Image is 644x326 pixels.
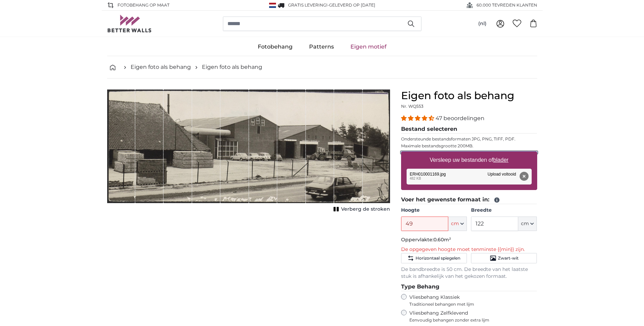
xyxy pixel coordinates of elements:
a: Eigen foto als behang [202,63,262,71]
img: Nederland [269,3,276,8]
a: Eigen motief [342,38,395,56]
legend: Bestand selecteren [401,125,537,134]
a: Fotobehang [249,38,301,56]
span: Eenvoudig behangen zonder extra lijm [409,317,537,323]
button: (nl) [473,18,492,30]
button: Zwart-wit [471,253,537,263]
span: cm [521,220,529,227]
span: Geleverd op [DATE] [329,2,375,8]
span: Horizontaal spiegelen [416,255,460,261]
img: Betterwalls [107,15,152,32]
label: Breedte [471,207,537,214]
div: 1 of 1 [107,90,390,214]
legend: Voer het gewenste formaat in: [401,196,537,204]
p: Oppervlakte: [401,236,537,243]
a: Patterns [301,38,342,56]
span: Zwart-wit [498,255,519,261]
p: De bandbreedte is 50 cm. De breedte van het laatste stuk is afhankelijk van het gekozen formaat. [401,266,537,280]
nav: breadcrumbs [107,56,537,78]
span: - [327,2,375,8]
label: Vliesbehang Zelfklevend [409,310,537,323]
span: cm [451,220,459,227]
h1: Eigen foto als behang [401,90,537,102]
span: Verberg de stroken [341,206,390,213]
button: cm [448,217,467,231]
span: Traditioneel behangen met lijm [409,302,524,307]
label: Versleep uw bestanden of [427,153,511,167]
p: Maximale bestandsgrootte 200MB. [401,143,537,149]
span: GRATIS levering! [288,2,327,8]
button: cm [518,217,537,231]
legend: Type Behang [401,283,537,291]
span: Nr. WQ553 [401,104,423,109]
u: blader [493,157,508,163]
span: 0.60m² [433,236,451,243]
a: Eigen foto als behang [131,63,191,71]
button: Verberg de stroken [331,204,390,214]
span: FOTOBEHANG OP MAAT [117,2,170,8]
button: Horizontaal spiegelen [401,253,467,263]
p: De opgegeven hoogte moet tenminste {{min}} zijn. [401,246,537,253]
span: 4.38 stars [401,115,436,122]
p: Ondersteunde bestandsformaten JPG, PNG, TIFF, PDF. [401,136,537,142]
label: Hoogte [401,207,467,214]
span: 60.000 TEVREDEN KLANTEN [477,2,537,8]
label: Vliesbehang Klassiek [409,294,524,307]
span: 47 beoordelingen [436,115,484,122]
